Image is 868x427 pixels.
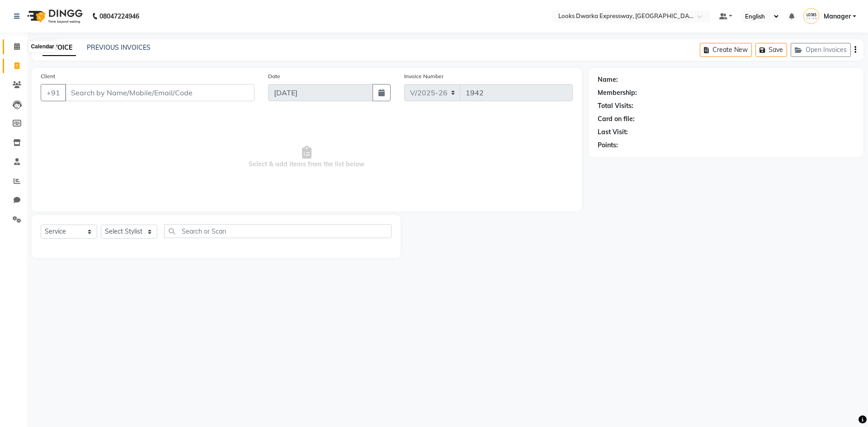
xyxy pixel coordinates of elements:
[598,127,628,137] div: Last Visit:
[41,72,55,80] label: Client
[598,141,618,150] div: Points:
[164,224,392,238] input: Search or Scan
[404,72,443,80] label: Invoice Number
[28,41,56,52] div: Calendar
[803,8,819,24] img: Manager
[65,84,255,101] input: Search by Name/Mobile/Email/Code
[23,4,85,29] img: logo
[700,43,752,57] button: Create New
[598,88,637,98] div: Membership:
[598,114,635,124] div: Card on file:
[99,4,139,29] b: 08047224946
[755,43,787,57] button: Save
[41,84,66,101] button: +91
[824,12,851,21] span: Manager
[791,43,851,57] button: Open Invoices
[87,43,151,52] a: PREVIOUS INVOICES
[598,101,633,111] div: Total Visits:
[268,72,280,80] label: Date
[41,112,573,202] span: Select & add items from the list below
[598,75,618,84] div: Name:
